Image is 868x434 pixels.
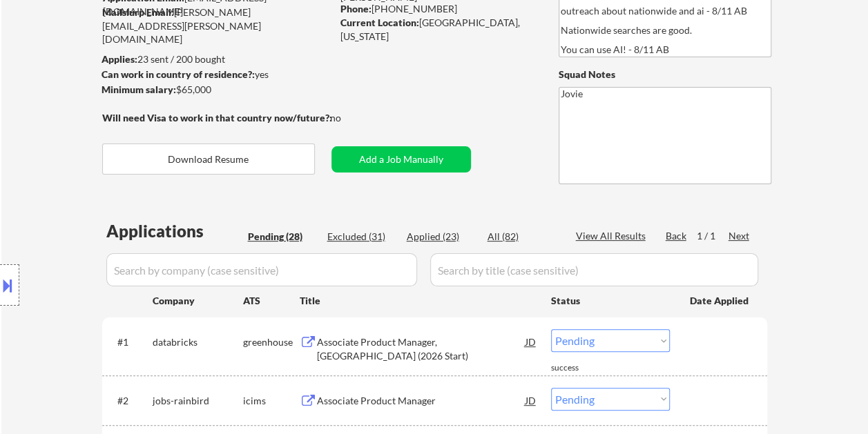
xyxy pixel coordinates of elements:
[488,230,557,244] div: All (82)
[330,111,369,125] div: no
[551,362,606,374] div: success
[340,2,536,16] div: [PHONE_NUMBER]
[243,294,300,308] div: ATS
[576,229,650,243] div: View All Results
[327,230,396,244] div: Excluded (31)
[106,253,417,286] input: Search by company (case sensitive)
[524,388,538,413] div: JD
[407,230,476,244] div: Applied (23)
[300,294,538,308] div: Title
[317,335,525,362] div: Associate Product Manager, [GEOGRAPHIC_DATA] (2026 Start)
[102,83,176,95] strong: Minimum salary:
[102,68,327,81] div: yes
[102,6,174,18] strong: Mailslurp Email:
[340,17,419,28] strong: Current Location:
[666,229,688,243] div: Back
[317,394,525,408] div: Associate Product Manager
[102,83,331,97] div: $65,000
[331,146,471,172] button: Add a Job Manually
[697,229,729,243] div: 1 / 1
[102,6,331,46] div: [PERSON_NAME][EMAIL_ADDRESS][PERSON_NAME][DOMAIN_NAME]
[690,294,751,308] div: Date Applied
[102,53,137,65] strong: Applies:
[102,68,255,80] strong: Can work in country of residence?:
[102,52,331,66] div: 23 sent / 200 bought
[248,230,317,244] div: Pending (28)
[340,3,372,14] strong: Phone:
[430,253,758,286] input: Search by title (case sensitive)
[243,335,300,349] div: greenhouse
[559,68,771,81] div: Squad Notes
[340,16,536,43] div: [GEOGRAPHIC_DATA], [US_STATE]
[243,394,300,408] div: icims
[729,229,751,243] div: Next
[551,288,670,313] div: Status
[524,329,538,354] div: JD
